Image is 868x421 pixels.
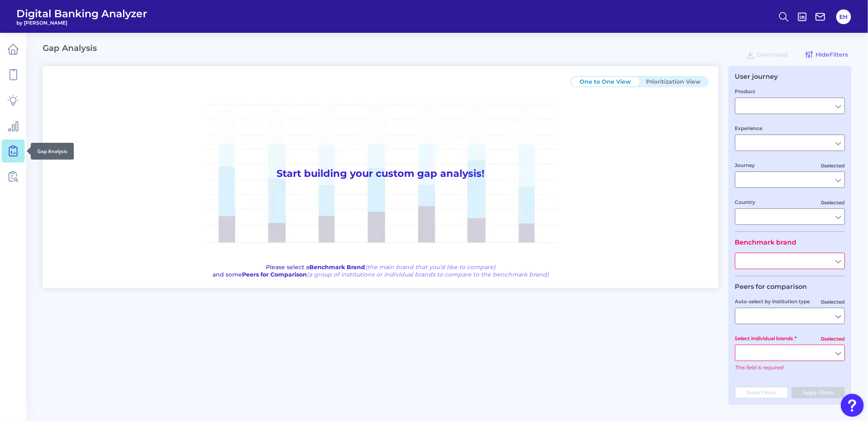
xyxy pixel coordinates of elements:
[735,387,788,398] button: Reset Filters
[309,263,365,271] b: Benchmark Brand
[792,387,845,398] button: Apply Filters
[16,7,147,20] span: Digital Banking Analyzer
[735,88,756,94] label: Product
[735,162,755,168] label: Journey
[53,87,709,260] h1: Start building your custom gap analysis!
[365,263,496,271] span: (the main brand that you’d like to compare)
[816,51,848,58] span: Hide Filters
[242,271,307,278] b: Peers for Comparison
[212,263,549,278] p: Please select a and some
[801,48,852,61] button: HideFilters
[640,77,708,86] button: Prioritization View
[836,9,851,24] button: EH
[307,271,549,278] span: (a group of institutions or individual brands to compare to the benchmark brand)
[735,125,763,131] label: Experience
[735,73,778,80] div: User journey
[16,20,147,26] span: by [PERSON_NAME]
[43,43,97,53] h2: Gap Analysis
[571,77,640,86] button: One to One View
[735,298,810,304] label: Auto-select by institution type
[735,335,797,341] label: Select individual brands
[31,143,74,160] div: Gap Analysis
[742,48,791,61] button: Download
[841,394,864,417] button: Open Resource Center
[735,364,845,371] p: This field is required
[735,199,756,205] label: Country
[757,51,788,58] span: Download
[735,283,807,291] legend: Peers for comparison
[735,238,797,246] legend: Benchmark brand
